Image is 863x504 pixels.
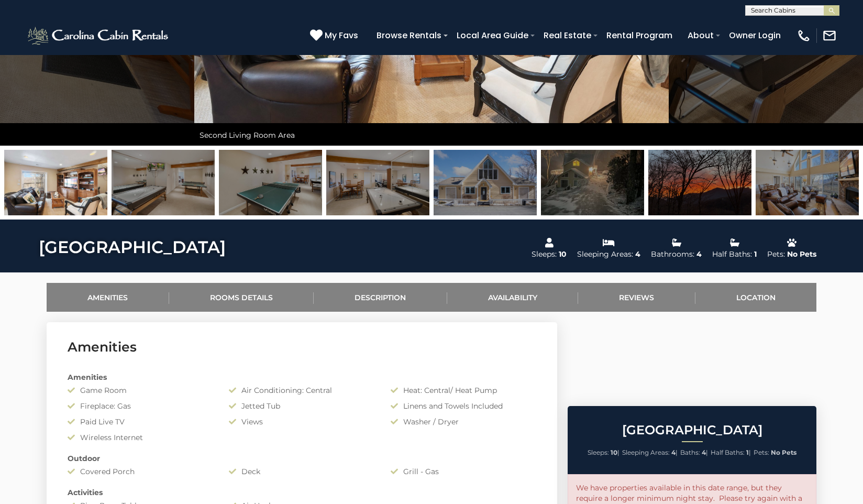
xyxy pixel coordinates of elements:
[219,150,322,215] img: 163279022
[771,448,796,456] strong: No Pets
[47,283,169,312] a: Amenities
[68,338,536,356] h3: Amenities
[622,448,670,456] span: Sleeping Areas:
[383,385,544,396] div: Heat: Central/ Heat Pump
[702,448,706,456] strong: 4
[754,448,769,456] span: Pets:
[60,487,544,498] div: Activities
[383,417,544,427] div: Washer / Dryer
[221,466,382,477] div: Deck
[60,453,544,464] div: Outdoor
[60,466,221,477] div: Covered Porch
[371,26,447,45] a: Browse Rentals
[680,446,708,459] li: |
[383,466,544,477] div: Grill - Gas
[695,283,817,312] a: Location
[601,26,678,45] a: Rental Program
[611,448,617,456] strong: 10
[26,25,171,46] img: White-1-2.png
[796,28,811,43] img: phone-regular-white.png
[326,150,429,215] img: 163279023
[60,385,221,396] div: Game Room
[711,446,751,459] li: |
[724,26,786,45] a: Owner Login
[60,372,544,382] div: Amenities
[310,29,361,42] a: My Favs
[434,150,537,215] img: 163279024
[648,150,751,215] img: 163279025
[588,446,619,459] li: |
[221,401,382,411] div: Jetted Tub
[325,29,358,42] span: My Favs
[541,150,644,215] img: 167058622
[622,446,678,459] li: |
[447,283,579,312] a: Availability
[60,432,221,443] div: Wireless Internet
[169,283,314,312] a: Rooms Details
[756,150,859,215] img: 163279005
[60,401,221,411] div: Fireplace: Gas
[671,448,676,456] strong: 4
[112,150,215,215] img: 163279021
[60,417,221,427] div: Paid Live TV
[221,385,382,396] div: Air Conditioning: Central
[570,423,814,437] h2: [GEOGRAPHIC_DATA]
[538,26,596,45] a: Real Estate
[221,417,382,427] div: Views
[194,125,669,146] div: Second Living Room Area
[746,448,749,456] strong: 1
[383,401,544,411] div: Linens and Towels Included
[711,448,745,456] span: Half Baths:
[822,28,837,43] img: mail-regular-white.png
[578,283,695,312] a: Reviews
[680,448,700,456] span: Baths:
[451,26,534,45] a: Local Area Guide
[314,283,447,312] a: Description
[682,26,719,45] a: About
[588,448,609,456] span: Sleeps:
[4,150,107,215] img: 163279020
